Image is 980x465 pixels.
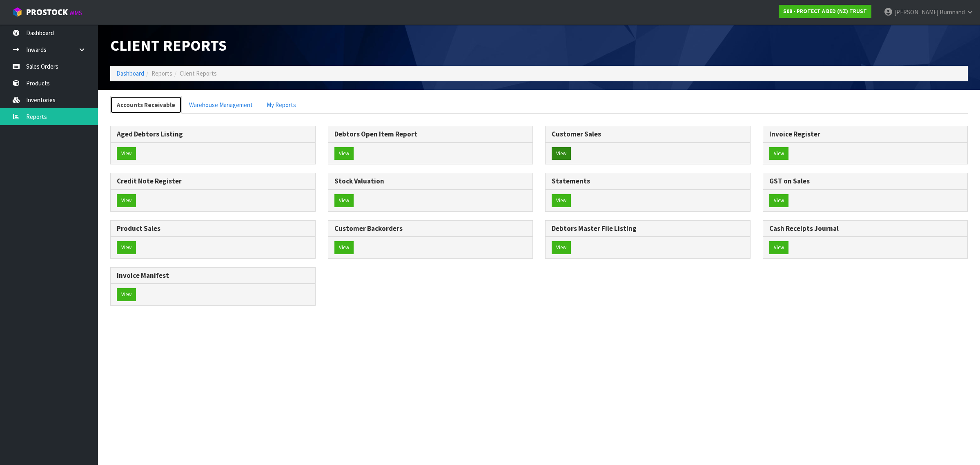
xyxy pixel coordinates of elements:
a: Dashboard [116,69,144,77]
h3: Product Sales [117,225,309,232]
a: Accounts Receivable [110,96,182,114]
h3: Customer Sales [552,130,744,138]
button: View [552,147,571,160]
h3: Debtors Master File Listing [552,225,744,232]
h3: Invoice Manifest [117,272,309,279]
h3: Debtors Open Item Report [334,130,527,138]
h3: Stock Valuation [334,177,527,185]
h3: Statements [552,177,744,185]
h3: Credit Note Register [117,177,309,185]
span: Reports [151,69,172,77]
button: View [334,241,354,254]
h3: Aged Debtors Listing [117,130,309,138]
button: View [117,147,136,160]
img: cube-alt.png [12,7,22,17]
h3: GST on Sales [769,177,962,185]
h3: Customer Backorders [334,225,527,232]
span: Client Reports [180,69,217,77]
a: Warehouse Management [183,96,259,114]
strong: S08 - PROTECT A BED (NZ) TRUST [783,8,867,15]
span: ProStock [26,7,68,18]
button: View [769,147,788,160]
a: My Reports [260,96,303,114]
h3: Cash Receipts Journal [769,225,962,232]
small: WMS [69,9,82,17]
span: [PERSON_NAME] [894,8,938,16]
button: View [552,194,571,207]
button: View [117,288,136,301]
button: View [334,194,354,207]
button: View [117,194,136,207]
button: View [552,241,571,254]
button: View [334,147,354,160]
button: View [769,194,788,207]
span: Burnnand [940,8,965,16]
h3: Invoice Register [769,130,962,138]
span: Client Reports [110,36,227,55]
button: View [769,241,788,254]
button: View [117,241,136,254]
